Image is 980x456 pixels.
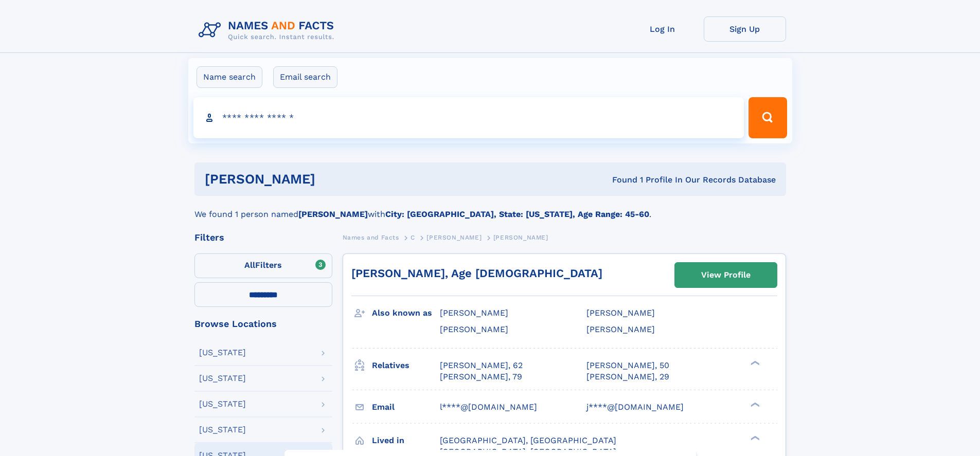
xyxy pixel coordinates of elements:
a: Log In [621,16,704,42]
h3: Relatives [372,357,440,374]
div: Filters [194,233,332,242]
button: Search Button [749,97,787,138]
label: Email search [273,66,337,88]
a: [PERSON_NAME], 50 [586,360,669,371]
div: Found 1 Profile In Our Records Database [464,174,776,186]
h3: Email [372,398,440,416]
a: View Profile [675,263,777,287]
span: [PERSON_NAME] [493,234,548,241]
input: search input [193,97,744,138]
label: Name search [197,66,262,88]
span: [PERSON_NAME] [440,308,508,318]
span: [PERSON_NAME] [586,308,655,318]
div: [US_STATE] [199,400,246,408]
span: C [411,234,415,241]
label: Filters [194,253,332,278]
h3: Lived in [372,432,440,449]
div: [US_STATE] [199,374,246,382]
span: [GEOGRAPHIC_DATA], [GEOGRAPHIC_DATA] [440,435,616,445]
div: [US_STATE] [199,349,246,357]
div: We found 1 person named with . [194,196,786,221]
a: Sign Up [704,16,786,42]
a: Names and Facts [343,231,399,244]
h1: [PERSON_NAME] [205,173,464,186]
div: ❯ [748,359,760,366]
a: [PERSON_NAME], 62 [440,360,523,371]
a: C [411,231,415,244]
img: Logo Names and Facts [194,16,343,44]
div: Browse Locations [194,319,332,329]
span: [PERSON_NAME] [440,324,508,334]
a: [PERSON_NAME], Age [DEMOGRAPHIC_DATA] [351,267,602,280]
span: All [244,260,255,270]
span: [PERSON_NAME] [586,324,655,334]
a: [PERSON_NAME], 79 [440,371,522,382]
div: View Profile [701,263,751,287]
h3: Also known as [372,304,440,322]
div: ❯ [748,434,760,441]
span: [PERSON_NAME] [426,234,482,241]
b: City: [GEOGRAPHIC_DATA], State: [US_STATE], Age Range: 45-60 [385,209,649,219]
a: [PERSON_NAME] [426,231,482,244]
div: ❯ [748,401,760,408]
b: [PERSON_NAME] [298,209,368,219]
a: [PERSON_NAME], 29 [586,371,669,382]
div: [US_STATE] [199,426,246,434]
